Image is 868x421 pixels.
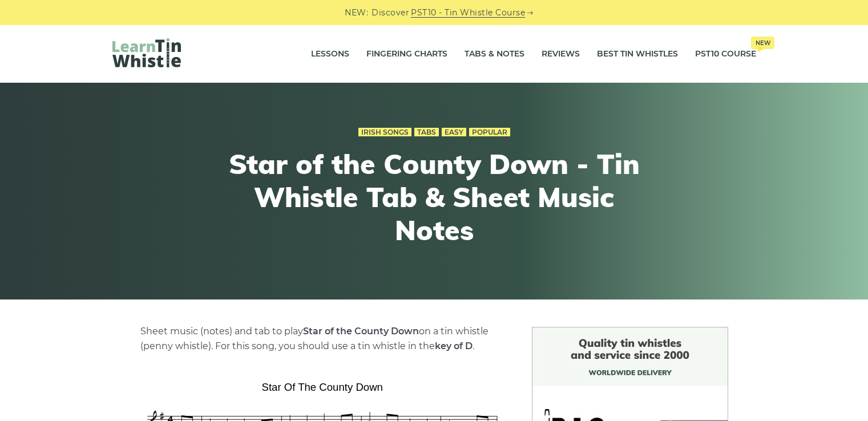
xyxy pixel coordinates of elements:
[366,40,447,68] a: Fingering Charts
[465,40,524,68] a: Tabs & Notes
[414,128,439,137] a: Tabs
[112,38,181,67] img: LearnTinWhistle.com
[303,326,419,337] strong: Star of the County Down
[597,40,678,68] a: Best Tin Whistles
[442,128,466,137] a: Easy
[358,128,411,137] a: Irish Songs
[311,40,349,68] a: Lessons
[435,341,473,351] strong: key of D
[469,128,510,137] a: Popular
[751,37,774,49] span: New
[695,40,756,68] a: PST10 CourseNew
[224,148,644,246] h1: Star of the County Down - Tin Whistle Tab & Sheet Music Notes
[140,324,504,354] p: Sheet music (notes) and tab to play on a tin whistle (penny whistle). For this song, you should u...
[542,40,580,68] a: Reviews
